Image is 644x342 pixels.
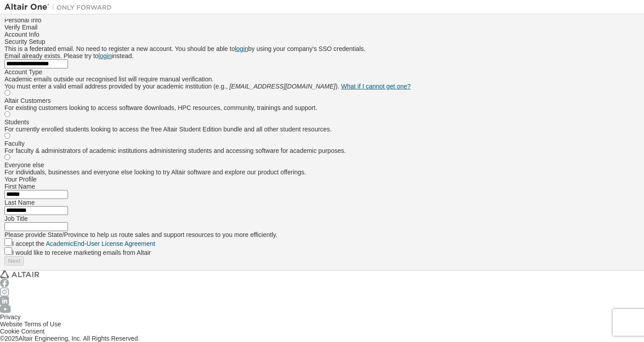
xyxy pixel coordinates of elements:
[341,83,411,90] a: What if I cannot get one?
[4,17,640,24] div: Personal Info
[4,199,35,206] label: Last Name
[4,68,640,76] div: Account Type
[4,118,640,126] div: Students
[46,240,155,247] a: Academic End-User License Agreement
[4,215,28,222] label: Job Title
[4,161,640,169] div: Everyone else
[12,240,155,247] label: I accept the
[4,256,24,266] button: Next
[4,52,640,59] div: Email already exists. Please try to instead.
[4,45,640,52] div: This is a federated email. No need to register a new account. You should be able to by using your...
[4,140,640,147] div: Faculty
[235,45,248,52] a: login
[4,169,640,176] div: For individuals, businesses and everyone else looking to try Altair software and explore our prod...
[4,24,640,31] div: Verify Email
[4,147,640,154] div: For faculty & administrators of academic institutions administering students and accessing softwa...
[4,231,640,238] div: Please provide State/Province to help us route sales and support resources to you more efficiently.
[4,183,35,190] label: First Name
[12,249,151,256] label: I would like to receive marketing emails from Altair
[4,104,640,111] div: For existing customers looking to access software downloads, HPC resources, community, trainings ...
[229,83,335,90] span: [EMAIL_ADDRESS][DOMAIN_NAME]
[4,97,640,104] div: Altair Customers
[98,52,112,59] a: login
[4,126,640,133] div: For currently enrolled students looking to access the free Altair Student Edition bundle and all ...
[4,31,640,38] div: Account Info
[4,256,640,266] div: You need to provide your academic email
[4,83,640,90] div: You must enter a valid email address provided by your academic institution (e.g., ).
[4,76,640,83] div: Academic emails outside our recognised list will require manual verification.
[4,3,116,12] img: Altair One
[4,38,640,45] div: Security Setup
[4,176,640,183] div: Your Profile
